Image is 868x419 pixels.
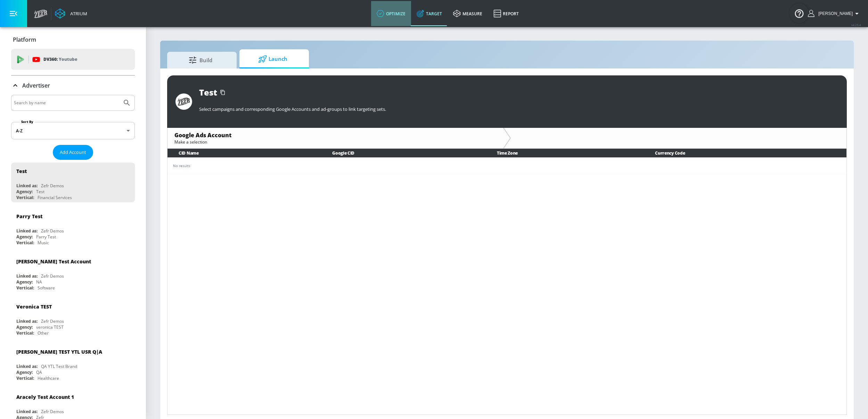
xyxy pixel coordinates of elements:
[16,189,33,195] div: Agency:
[16,318,38,324] div: Linked as:
[11,163,135,202] div: TestLinked as:Zefr DemosAgency:TestVertical:Financial Services
[41,273,64,279] div: Zefr Demos
[53,145,93,160] button: Add Account
[16,285,34,291] div: Vertical:
[808,9,861,18] button: [PERSON_NAME]
[16,363,38,369] div: Linked as:
[16,330,34,336] div: Vertical:
[16,303,52,310] div: Veronica TEST
[36,324,64,330] div: veronica TEST
[448,1,488,26] a: measure
[16,195,34,200] div: Vertical:
[11,30,135,49] div: Platform
[36,189,44,195] div: Test
[38,195,72,200] div: Financial Services
[488,1,524,26] a: Report
[11,253,135,293] div: [PERSON_NAME] Test AccountLinked as:Zefr DemosAgency:NAVertical:Software
[16,279,33,285] div: Agency:
[11,49,135,70] div: DV360: Youtube
[486,149,644,157] th: Time Zone
[16,394,74,400] div: Aracely Test Account 1
[38,330,49,336] div: Other
[173,163,841,169] div: No results
[41,363,77,369] div: QA YTL Test Brand
[16,324,33,330] div: Agency:
[36,234,56,240] div: Parry Test
[411,1,448,26] a: Target
[789,3,809,23] button: Open Resource Center
[55,8,87,19] a: Atrium
[67,10,87,17] div: Atrium
[174,139,496,145] div: Make a selection
[174,52,227,68] span: Build
[16,213,42,220] div: Parry Test
[59,56,77,63] p: Youtube
[16,348,102,355] div: [PERSON_NAME] TEST YTL USR Q|A
[11,298,135,338] div: Veronica TESTLinked as:Zefr DemosAgency:veronica TESTVertical:Other
[41,183,64,189] div: Zefr Demos
[16,375,34,381] div: Vertical:
[16,240,34,246] div: Vertical:
[199,106,838,112] p: Select campaigns and corresponding Google Accounts and ad-groups to link targeting sets.
[16,258,91,265] div: [PERSON_NAME] Test Account
[41,318,64,324] div: Zefr Demos
[13,36,36,43] p: Platform
[43,56,77,63] p: DV360:
[11,122,135,139] div: A-Z
[816,11,853,16] span: login as: kacey.labar@zefr.com
[36,279,42,285] div: NA
[16,183,38,189] div: Linked as:
[11,343,135,383] div: [PERSON_NAME] TEST YTL USR Q|ALinked as:QA YTL Test BrandAgency:QAVertical:Healthcare
[38,240,49,246] div: Music
[38,375,59,381] div: Healthcare
[644,149,846,157] th: Currency Code
[11,76,135,95] div: Advertiser
[174,131,496,139] div: Google Ads Account
[16,228,38,234] div: Linked as:
[20,120,35,124] label: Sort By
[41,228,64,234] div: Zefr Demos
[167,149,321,157] th: CID Name
[14,98,119,107] input: Search by name
[22,82,50,89] p: Advertiser
[16,168,27,174] div: Test
[11,208,135,247] div: Parry TestLinked as:Zefr DemosAgency:Parry TestVertical:Music
[16,273,38,279] div: Linked as:
[321,149,486,157] th: Google CID
[851,23,861,27] span: v 4.25.4
[246,51,299,67] span: Launch
[16,369,33,375] div: Agency:
[371,1,411,26] a: optimize
[16,409,38,414] div: Linked as:
[16,234,33,240] div: Agency:
[36,369,42,375] div: QA
[38,285,55,291] div: Software
[199,87,217,98] div: Test
[41,409,64,414] div: Zefr Demos
[60,148,86,156] span: Add Account
[167,128,503,148] div: Google Ads AccountMake a selection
